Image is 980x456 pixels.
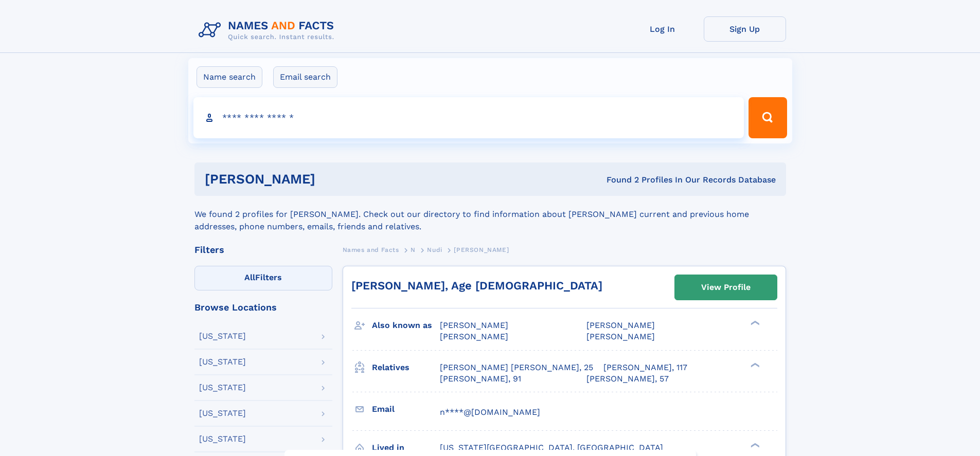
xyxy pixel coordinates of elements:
[194,196,786,233] div: We found 2 profiles for [PERSON_NAME]. Check out our directory to find information about [PERSON_...
[440,320,508,330] span: [PERSON_NAME]
[749,97,787,138] button: Search Button
[704,16,786,42] a: Sign Up
[372,317,440,334] h3: Also known as
[603,362,687,373] a: [PERSON_NAME], 117
[586,332,655,341] span: [PERSON_NAME]
[205,173,461,186] h1: [PERSON_NAME]
[701,276,751,299] div: View Profile
[194,16,343,44] img: Logo Names and Facts
[748,361,760,368] div: ❯
[343,243,399,256] a: Names and Facts
[748,442,760,448] div: ❯
[194,245,332,254] div: Filters
[194,303,332,312] div: Browse Locations
[675,275,777,300] a: View Profile
[440,362,593,373] a: [PERSON_NAME] [PERSON_NAME], 25
[199,409,246,417] div: [US_STATE]
[454,246,509,253] span: [PERSON_NAME]
[411,243,416,256] a: N
[244,272,255,282] span: All
[351,279,602,292] a: [PERSON_NAME], Age [DEMOGRAPHIC_DATA]
[372,400,440,418] h3: Email
[748,320,760,326] div: ❯
[427,246,442,253] span: Nudi
[193,97,744,138] input: search input
[440,332,508,341] span: [PERSON_NAME]
[199,435,246,443] div: [US_STATE]
[199,358,246,366] div: [US_STATE]
[621,16,704,42] a: Log In
[273,66,337,88] label: Email search
[440,443,663,452] span: [US_STATE][GEOGRAPHIC_DATA], [GEOGRAPHIC_DATA]
[586,373,669,385] a: [PERSON_NAME], 57
[194,266,332,290] label: Filters
[197,66,262,88] label: Name search
[427,243,442,256] a: Nudi
[411,246,416,253] span: N
[372,359,440,376] h3: Relatives
[199,384,246,392] div: [US_STATE]
[199,332,246,340] div: [US_STATE]
[461,174,776,186] div: Found 2 Profiles In Our Records Database
[586,320,655,330] span: [PERSON_NAME]
[440,373,521,385] a: [PERSON_NAME], 91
